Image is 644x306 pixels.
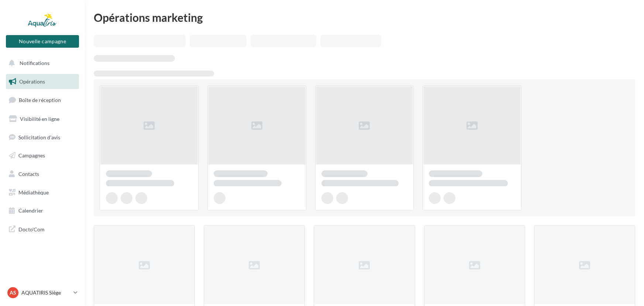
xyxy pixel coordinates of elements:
a: Opérations [4,74,80,89]
a: AS AQUATIRIS Siège [6,286,79,300]
a: Calendrier [4,203,80,218]
button: Notifications [4,55,78,71]
a: Visibilité en ligne [4,111,80,127]
a: Boîte de réception [4,92,80,108]
a: Sollicitation d'avis [4,130,80,145]
span: AS [10,289,16,296]
button: Nouvelle campagne [6,35,79,48]
span: Campagnes [18,152,45,159]
a: Contacts [4,166,80,182]
span: Contacts [18,171,39,177]
a: Médiathèque [4,185,80,200]
span: Boîte de réception [19,97,61,103]
span: Sollicitation d'avis [18,134,60,140]
div: Opérations marketing [94,12,635,23]
span: Opérations [19,78,45,85]
span: Docto'Com [18,224,45,234]
span: Médiathèque [18,189,49,195]
span: Notifications [20,60,49,66]
a: Campagnes [4,148,80,163]
a: Docto'Com [4,221,80,237]
span: Visibilité en ligne [20,116,59,122]
span: Calendrier [18,207,43,214]
p: AQUATIRIS Siège [21,289,70,296]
